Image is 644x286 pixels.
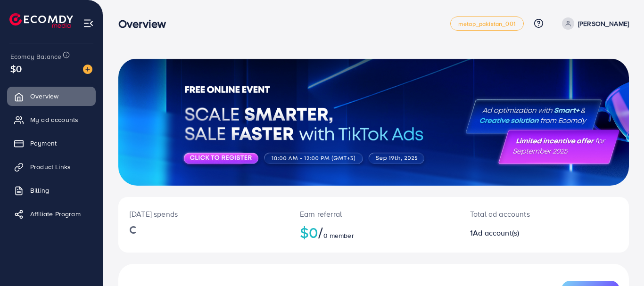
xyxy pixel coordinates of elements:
h3: Overview [118,17,173,31]
span: My ad accounts [30,115,78,124]
img: menu [83,18,94,29]
span: Billing [30,186,49,195]
span: 0 member [323,231,354,240]
span: Payment [30,139,57,148]
h2: $0 [300,223,447,241]
span: Ad account(s) [473,228,519,238]
span: Product Links [30,162,71,172]
a: metap_pakistan_001 [450,16,524,31]
span: Ecomdy Balance [10,52,61,61]
a: Product Links [7,157,96,176]
a: My ad accounts [7,110,96,129]
a: Overview [7,87,96,106]
a: Affiliate Program [7,204,96,223]
p: Earn referral [300,208,447,220]
p: Total ad accounts [470,208,575,220]
p: [DATE] spends [130,208,277,220]
span: Overview [30,91,58,101]
span: / [318,221,323,243]
span: $0 [10,62,22,75]
img: image [83,65,92,74]
a: [PERSON_NAME] [558,17,629,30]
span: Affiliate Program [30,209,81,219]
a: Payment [7,134,96,153]
a: Billing [7,181,96,200]
img: logo [9,13,73,28]
p: [PERSON_NAME] [578,18,629,29]
span: metap_pakistan_001 [458,21,516,27]
h2: 1 [470,229,575,237]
